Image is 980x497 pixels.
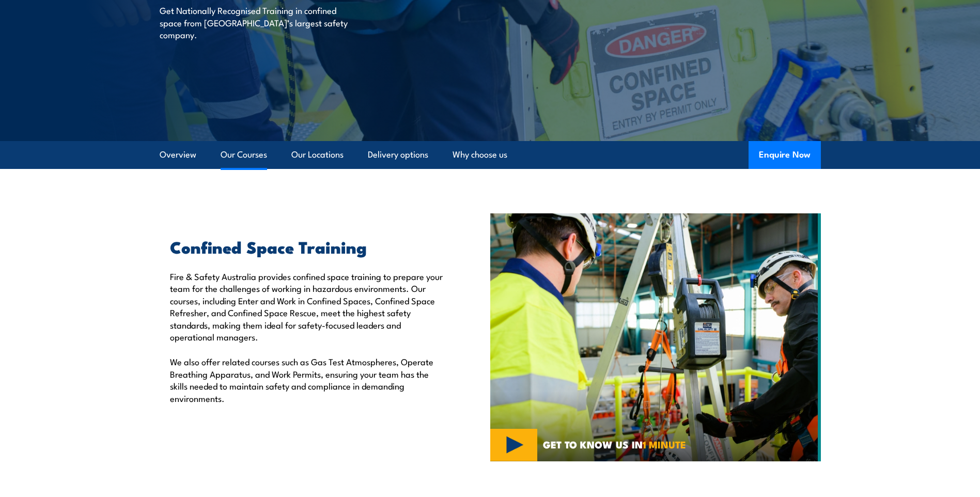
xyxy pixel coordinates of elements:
strong: 1 MINUTE [643,437,686,452]
p: Fire & Safety Australia provides confined space training to prepare your team for the challenges ... [170,270,443,343]
a: Why choose us [453,141,507,168]
span: GET TO KNOW US IN [543,440,686,449]
a: Our Courses [221,141,267,168]
img: Confined Space Courses Australia [490,213,821,461]
p: Get Nationally Recognised Training in confined space from [GEOGRAPHIC_DATA]’s largest safety comp... [160,4,348,40]
p: We also offer related courses such as Gas Test Atmospheres, Operate Breathing Apparatus, and Work... [170,355,443,404]
button: Enquire Now [749,141,821,169]
a: Delivery options [368,141,428,168]
h2: Confined Space Training [170,239,443,254]
a: Overview [160,141,196,168]
a: Our Locations [291,141,344,168]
